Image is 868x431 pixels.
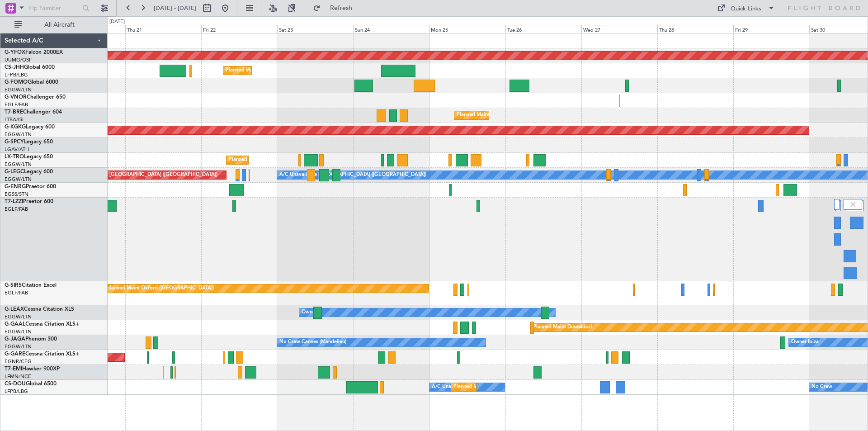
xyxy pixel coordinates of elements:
[5,343,32,350] a: EGGW/LTN
[5,176,32,183] a: EGGW/LTN
[5,336,25,342] span: G-JAGA
[5,57,32,63] a: UUMO/OSF
[5,289,28,296] a: EGLF/FAB
[5,313,32,320] a: EGGW/LTN
[5,109,23,115] span: T7-BRE
[5,336,57,342] a: G-JAGAPhenom 300
[5,154,53,160] a: LX-TROLegacy 650
[5,169,24,175] span: G-LEGC
[5,184,26,189] span: G-ENRG
[309,1,363,15] button: Refresh
[5,65,55,70] a: CS-JHHGlobal 6000
[791,336,819,349] div: Owner Ibiza
[28,1,80,15] input: Trip Number
[5,381,57,387] a: CS-DOUGlobal 6500
[5,101,28,108] a: EGLF/FAB
[10,18,98,32] button: All Aircraft
[5,161,32,168] a: EGGW/LTN
[5,169,53,175] a: G-LEGCLegacy 600
[100,282,214,295] div: Unplanned Maint Oxford ([GEOGRAPHIC_DATA])
[5,307,74,312] a: G-LEAXCessna Citation XLS
[5,322,79,327] a: G-GAALCessna Citation XLS+
[505,25,581,33] div: Tue 26
[279,168,426,182] div: A/C Unavailable [GEOGRAPHIC_DATA] ([GEOGRAPHIC_DATA])
[5,95,27,100] span: G-VNOR
[5,322,25,327] span: G-GAAL
[5,351,25,357] span: G-GARE
[5,50,25,55] span: G-YFOX
[429,25,505,33] div: Mon 25
[5,80,58,85] a: G-FOMOGlobal 6000
[849,200,857,208] img: gray-close.svg
[5,283,22,288] span: G-SIRS
[5,71,28,78] a: LFPB/LBG
[5,154,24,160] span: LX-TRO
[581,25,657,33] div: Wed 27
[5,116,25,123] a: LTBA/ISL
[154,4,196,12] span: [DATE] - [DATE]
[712,1,779,15] button: Quick Links
[5,131,32,138] a: EGGW/LTN
[24,22,95,28] span: All Aircraft
[5,139,53,145] a: G-SPCYLegacy 650
[5,184,56,189] a: G-ENRGPraetor 600
[5,86,32,93] a: EGGW/LTN
[5,351,79,357] a: G-GARECessna Citation XLS+
[201,25,277,33] div: Fri 22
[5,199,23,204] span: T7-LZZI
[5,124,55,130] a: G-KGKGLegacy 600
[277,25,353,33] div: Sat 23
[453,380,596,394] div: Planned Maint [GEOGRAPHIC_DATA] ([GEOGRAPHIC_DATA])
[302,306,317,319] div: Owner
[5,109,62,115] a: T7-BREChallenger 604
[432,380,469,394] div: A/C Unavailable
[533,321,592,334] div: Planned Maint Dusseldorf
[226,64,368,77] div: Planned Maint [GEOGRAPHIC_DATA] ([GEOGRAPHIC_DATA])
[5,366,22,372] span: T7-EMI
[5,191,28,198] a: EGSS/STN
[5,373,31,380] a: LFMN/NCE
[75,168,217,182] div: Planned Maint [GEOGRAPHIC_DATA] ([GEOGRAPHIC_DATA])
[5,95,66,100] a: G-VNORChallenger 650
[5,80,28,85] span: G-FOMO
[5,139,24,145] span: G-SPCY
[229,153,371,167] div: Planned Maint [GEOGRAPHIC_DATA] ([GEOGRAPHIC_DATA])
[5,206,28,213] a: EGLF/FAB
[811,380,832,394] div: No Crew
[457,109,599,122] div: Planned Maint [GEOGRAPHIC_DATA] ([GEOGRAPHIC_DATA])
[5,307,24,312] span: G-LEAX
[731,5,761,14] div: Quick Links
[109,18,125,26] div: [DATE]
[279,336,346,349] div: No Crew Cannes (Mandelieu)
[5,283,57,288] a: G-SIRSCitation Excel
[322,5,360,11] span: Refresh
[353,25,429,33] div: Sun 24
[5,65,24,70] span: CS-JHH
[5,50,63,55] a: G-YFOXFalcon 2000EX
[5,358,32,365] a: EGNR/CEG
[733,25,809,33] div: Fri 29
[5,146,29,153] a: LGAV/ATH
[5,124,26,130] span: G-KGKG
[125,25,201,33] div: Thu 21
[5,366,60,372] a: T7-EMIHawker 900XP
[657,25,733,33] div: Thu 28
[5,199,53,204] a: T7-LZZIPraetor 600
[5,381,26,387] span: CS-DOU
[5,328,32,335] a: EGGW/LTN
[5,388,28,395] a: LFPB/LBG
